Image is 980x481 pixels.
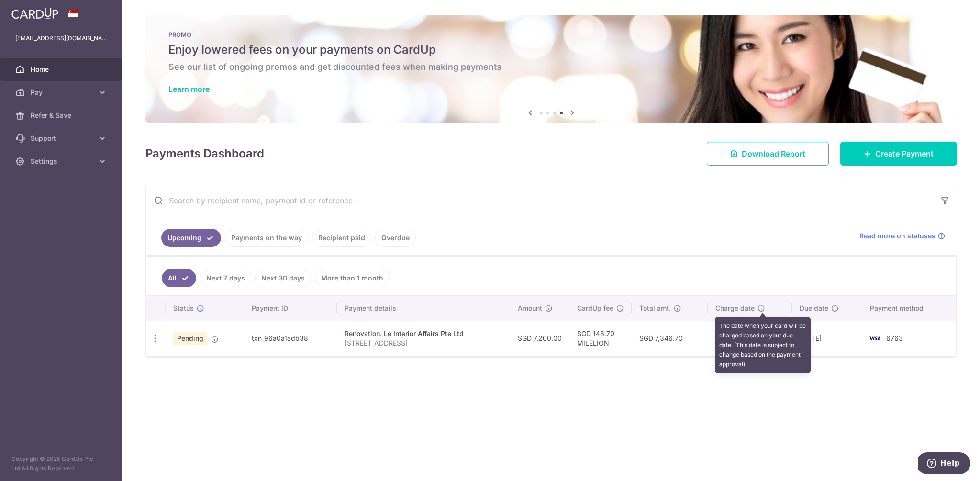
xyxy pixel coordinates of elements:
[312,229,371,247] a: Recipient paid
[225,229,308,247] a: Payments on the way
[639,303,671,313] span: Total amt.
[345,338,503,348] p: [STREET_ADDRESS]
[375,229,416,247] a: Overdue
[708,321,792,356] td: [DATE]
[862,296,956,321] th: Payment method
[31,65,94,74] span: Home
[255,269,311,287] a: Next 30 days
[518,303,542,313] span: Amount
[707,142,829,166] a: Download Report
[577,303,613,313] span: CardUp fee
[569,321,632,356] td: SGD 146.70 MILELION
[162,269,196,287] a: All
[800,303,828,313] span: Due date
[145,145,264,162] h4: Payments Dashboard
[742,148,805,159] span: Download Report
[315,269,390,287] a: More than 1 month
[715,303,755,313] span: Charge date
[337,296,511,321] th: Payment details
[168,42,934,57] h5: Enjoy lowered fees on your payments on CardUp
[168,31,934,38] p: PROMO
[145,15,957,123] img: Latest Promos banner
[200,269,251,287] a: Next 7 days
[31,88,94,97] span: Pay
[715,317,811,373] div: The date when your card will be charged based on your due date. (This date is subject to change b...
[632,321,708,356] td: SGD 7,346.70
[859,231,945,241] a: Read more on statuses
[244,321,337,356] td: txn_96a0a1adb38
[918,452,970,476] iframe: Opens a widget where you can find more information
[31,134,94,143] span: Support
[168,61,934,73] h6: See our list of ongoing promos and get discounted fees when making payments
[875,148,934,159] span: Create Payment
[11,8,58,19] img: CardUp
[146,185,934,216] input: Search by recipient name, payment id or reference
[510,321,569,356] td: SGD 7,200.00
[31,157,94,166] span: Settings
[173,332,207,345] span: Pending
[161,229,221,247] a: Upcoming
[31,111,94,120] span: Refer & Save
[168,84,210,94] a: Learn more
[792,321,862,356] td: [DATE]
[173,303,194,313] span: Status
[840,142,957,166] a: Create Payment
[886,334,903,342] span: 6763
[345,329,503,338] div: Renovation. Le Interior Affairs Pte Ltd
[865,333,884,344] img: Bank Card
[15,34,107,43] p: [EMAIL_ADDRESS][DOMAIN_NAME]
[244,296,337,321] th: Payment ID
[859,231,935,241] span: Read more on statuses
